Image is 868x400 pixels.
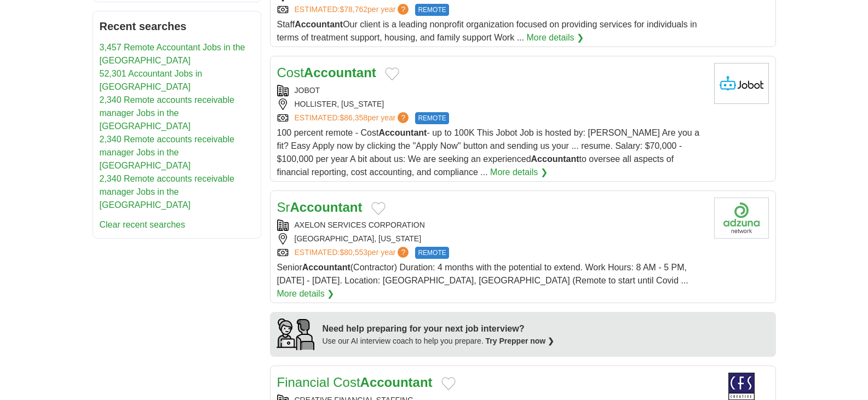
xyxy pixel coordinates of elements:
a: ESTIMATED:$86,358per year? [295,112,411,124]
div: Use our AI interview coach to help you prepare. [323,335,555,347]
strong: Accountant [295,20,343,29]
button: Add to favorite jobs [385,67,399,80]
a: Try Prepper now ❯ [486,337,555,345]
span: REMOTE [415,112,449,124]
img: Jobot logo [714,63,769,104]
span: 100 percent remote - Cost - up to 100K This Jobot Job is hosted by: [PERSON_NAME] Are you a fit? ... [277,128,700,177]
a: ESTIMATED:$80,553per year? [295,247,411,259]
span: Staff Our client is a leading nonprofit organization focused on providing services for individual... [277,20,697,42]
a: SrAccountant [277,200,363,215]
span: $80,553 [340,248,367,257]
div: HOLLISTER, [US_STATE] [277,98,705,110]
a: 2,340 Remote accounts receivable manager Jobs in the [GEOGRAPHIC_DATA] [100,174,234,210]
a: 52,301 Accountant Jobs in [GEOGRAPHIC_DATA] [100,69,203,91]
strong: Accountant [531,154,579,164]
span: $86,358 [340,113,367,122]
strong: Accountant [304,65,376,80]
strong: Accountant [360,375,433,390]
button: Add to favorite jobs [371,202,386,215]
a: 2,340 Remote accounts receivable manager Jobs in the [GEOGRAPHIC_DATA] [100,95,234,131]
strong: Accountant [302,263,350,272]
a: JOBOT [295,86,320,95]
a: 2,340 Remote accounts receivable manager Jobs in the [GEOGRAPHIC_DATA] [100,135,234,170]
span: Senior (Contractor) Duration: 4 months with the potential to extend. Work Hours: 8 AM - 5 PM, [DA... [277,263,688,285]
span: ? [398,4,409,15]
a: CostAccountant [277,65,376,80]
a: More details ❯ [490,166,548,179]
strong: Accountant [378,128,427,137]
div: AXELON SERVICES CORPORATION [277,219,705,231]
strong: Accountant [290,200,363,215]
a: ESTIMATED:$78,762per year? [295,4,411,16]
a: Clear recent searches [100,220,186,229]
span: REMOTE [415,247,449,259]
span: ? [398,112,409,123]
span: $78,762 [340,5,367,14]
a: Financial CostAccountant [277,375,433,390]
a: 3,457 Remote Accountant Jobs in the [GEOGRAPHIC_DATA] [100,43,245,65]
a: More details ❯ [526,31,584,44]
img: Company logo [714,198,769,239]
div: [GEOGRAPHIC_DATA], [US_STATE] [277,233,705,245]
a: More details ❯ [277,287,335,300]
button: Add to favorite jobs [441,377,456,390]
span: ? [398,247,409,258]
span: REMOTE [415,4,449,16]
h2: Recent searches [100,18,254,34]
div: Need help preparing for your next job interview? [323,322,555,335]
